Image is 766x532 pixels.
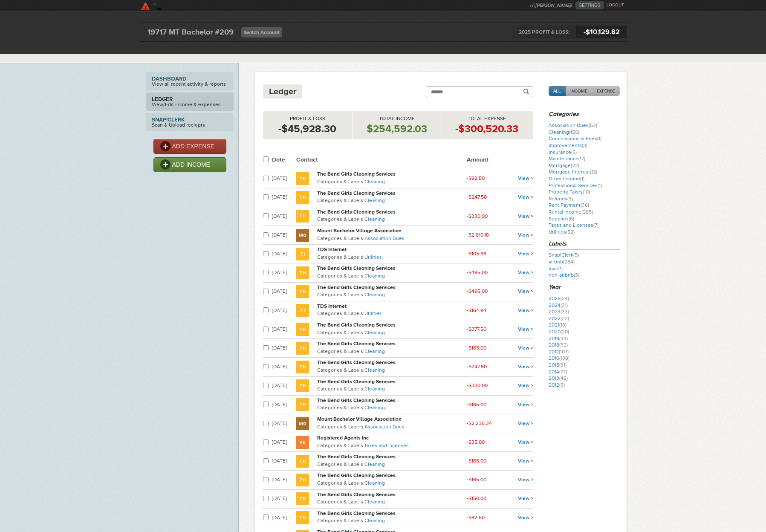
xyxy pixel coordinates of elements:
span: (5) [571,149,577,155]
th: Amount [467,152,533,169]
a: Cleaning [364,367,385,373]
a: 2020 [549,329,569,335]
span: (3) [567,196,573,202]
strong: $254,592.03 [367,123,427,134]
a: SETTINGS [575,1,604,9]
span: (1) [558,266,563,272]
a: 2016 [549,355,569,361]
a: Cleaning [364,197,385,203]
p: Categories & Labels: [317,385,467,393]
a: LOGOUT [607,3,624,8]
h4: Ledger [269,86,296,97]
p: Categories & Labels: [317,442,467,450]
span: (38) [581,202,589,208]
small: -$2,235.24 [467,420,492,426]
a: Switch Account [241,27,282,38]
td: [DATE] [272,471,296,489]
p: Categories & Labels: [317,309,467,318]
td: [DATE] [272,301,296,320]
span: (12) [590,169,597,175]
strong: Ledger [152,96,228,102]
a: INCOME [566,86,592,96]
strong: The Bend Girls Cleaning Services [317,190,396,196]
strong: The Bend Girls Cleaning Services [317,359,396,365]
a: EXPENSE [592,86,620,96]
td: [DATE] [272,376,296,395]
span: (285) [581,209,593,215]
a: Property Taxes [549,189,590,195]
span: (138) [559,355,569,361]
p: Categories & Labels: [317,460,467,469]
a: View > [518,420,533,426]
a: Improvements [549,142,587,148]
p: Categories & Labels: [317,272,467,280]
strong: Snap!Clerk [152,117,228,122]
p: Categories & Labels: [317,215,467,224]
a: View > [518,175,533,181]
strong: Mount Bachelor Village Association [317,416,402,422]
a: Supplies [549,216,574,222]
p: Categories & Labels: [317,329,467,337]
a: 2012 [549,382,565,388]
strong: The Bend Girls Cleaning Services [317,397,396,403]
strong: The Bend Girls Cleaning Services [317,265,396,271]
h3: Categories [549,110,620,120]
span: (24) [561,295,569,301]
p: Categories & Labels: [317,291,467,299]
p: Categories & Labels: [317,178,467,186]
strong: The Bend Girls Cleaning Services [317,379,396,385]
small: -$377.50 [467,326,486,332]
a: Mortgage [549,162,579,168]
span: (81) [559,362,567,368]
span: (3) [582,142,587,148]
small: -$164.94 [467,307,486,313]
span: (52) [566,229,575,235]
a: Cleaning [364,499,385,505]
small: -$330.00 [467,213,488,219]
a: Cleaning [364,330,385,335]
a: airbnb [549,259,575,265]
td: [DATE] [272,358,296,376]
a: Utilities [549,229,575,235]
strong: The Bend Girls Cleaning Services [317,209,396,215]
a: Association Dues [364,424,405,430]
td: [DATE] [272,282,296,301]
a: 2017 [549,349,569,355]
p: Categories & Labels: [317,517,467,525]
td: [DATE] [272,489,296,508]
td: [DATE] [272,395,296,414]
td: [DATE] [272,263,296,282]
strong: The Bend Girls Cleaning Services [317,510,396,516]
strong: The Bend Girls Cleaning Services [317,171,396,177]
a: Commissions & Fees [549,136,601,142]
a: View > [518,382,533,388]
small: -$165.00 [467,345,486,351]
a: View > [518,364,533,370]
a: 2025 [549,295,569,301]
a: 2015 [549,362,567,368]
h3: Year [549,283,620,293]
span: (32) [559,342,568,348]
a: Association Dues [364,235,405,241]
a: 2021 [549,322,567,328]
a: Mortgage Interest [549,169,597,175]
p: Categories & Labels: [317,253,467,262]
a: View > [518,495,533,501]
span: (33) [561,309,569,315]
a: View > [518,194,533,200]
td: [DATE] [272,169,296,188]
small: -$105.96 [467,251,486,257]
small: -$247.50 [467,364,487,370]
a: View > [518,345,533,351]
span: (7) [593,222,598,228]
span: (48) [559,375,568,381]
span: (52) [589,122,597,128]
a: Refunds [549,196,573,202]
p: Profit & Loss [263,116,352,122]
a: View > [518,402,533,408]
a: View > [518,458,533,464]
a: ADD INCOME [153,157,226,172]
a: loan [549,266,563,272]
td: [DATE] [272,188,296,207]
p: Categories & Labels: [317,197,467,205]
